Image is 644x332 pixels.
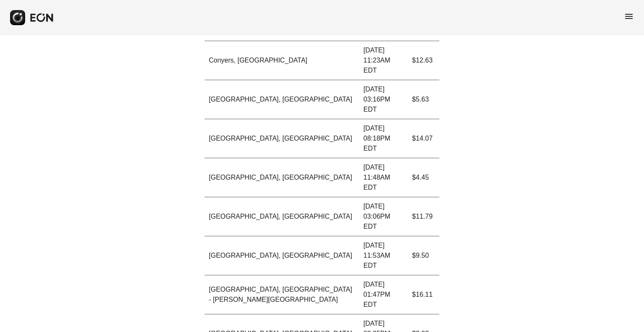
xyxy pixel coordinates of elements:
td: [DATE] 01:47PM EDT [359,275,408,314]
td: $9.50 [408,236,439,275]
td: $4.45 [408,158,439,197]
td: [GEOGRAPHIC_DATA], [GEOGRAPHIC_DATA] [205,80,359,119]
span: menu [624,11,634,21]
td: [DATE] 08:18PM EDT [359,119,408,158]
td: $5.63 [408,80,439,119]
td: [DATE] 11:23AM EDT [359,41,408,80]
td: [GEOGRAPHIC_DATA], [GEOGRAPHIC_DATA] [205,197,359,236]
td: [DATE] 03:16PM EDT [359,80,408,119]
td: [GEOGRAPHIC_DATA], [GEOGRAPHIC_DATA] [205,236,359,275]
td: $14.07 [408,119,439,158]
td: $11.79 [408,197,439,236]
td: [DATE] 11:48AM EDT [359,158,408,197]
td: [DATE] 11:53AM EDT [359,236,408,275]
td: [DATE] 03:06PM EDT [359,197,408,236]
td: [GEOGRAPHIC_DATA], [GEOGRAPHIC_DATA] - [PERSON_NAME][GEOGRAPHIC_DATA] [205,275,359,314]
td: [GEOGRAPHIC_DATA], [GEOGRAPHIC_DATA] [205,158,359,197]
td: $12.63 [408,41,439,80]
td: [GEOGRAPHIC_DATA], [GEOGRAPHIC_DATA] [205,119,359,158]
td: Conyers, [GEOGRAPHIC_DATA] [205,41,359,80]
td: $16.11 [408,275,439,314]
